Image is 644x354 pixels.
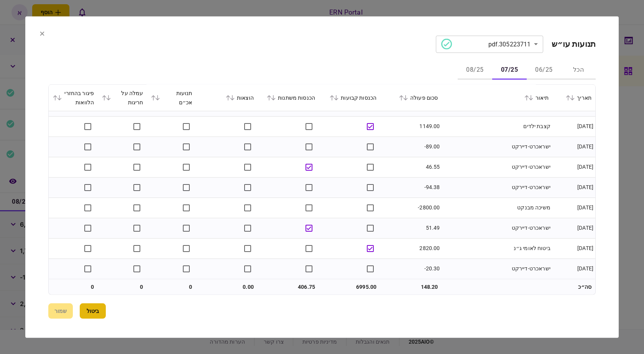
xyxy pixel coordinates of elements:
[527,61,561,79] button: 06/25
[442,177,552,198] td: ישראכרט-דיירקט
[552,198,595,218] td: [DATE]
[151,88,192,107] div: תנועות אכ״ם
[458,61,492,79] button: 08/25
[552,238,595,259] td: [DATE]
[380,259,442,278] td: -20.30
[380,218,442,238] td: 51.49
[380,198,442,218] td: -2800.00
[261,93,315,102] div: הכנסות משתנות
[556,93,591,102] div: תאריך
[53,88,94,107] div: פיגור בהחזרי הלוואות
[323,93,376,102] div: הכנסות קבועות
[442,218,552,238] td: ישראכרט-דיירקט
[196,279,258,295] td: 0.00
[98,279,147,295] td: 0
[49,279,98,295] td: 0
[552,137,595,157] td: [DATE]
[380,116,442,137] td: 1149.00
[380,157,442,177] td: 46.55
[442,198,552,218] td: משיכה מבנקט
[561,61,596,79] button: הכל
[445,93,548,102] div: תיאור
[552,157,595,177] td: [DATE]
[441,39,531,49] div: 305223711.pdf
[492,61,527,79] button: 07/25
[380,238,442,259] td: 2820.00
[552,177,595,198] td: [DATE]
[380,279,442,295] td: 148.20
[552,279,595,295] td: סה״כ
[147,279,196,295] td: 0
[442,157,552,177] td: ישראכרט-דיירקט
[384,93,438,102] div: סכום פעולה
[80,303,106,319] button: ביטול
[552,218,595,238] td: [DATE]
[380,137,442,157] td: -89.00
[552,116,595,137] td: [DATE]
[552,39,596,49] h2: תנועות עו״ש
[552,259,595,278] td: [DATE]
[442,116,552,137] td: קצבת ילדים
[442,238,552,259] td: ביטוח לאומי ג״נ
[442,259,552,278] td: ישראכרט-דיירקט
[258,279,319,295] td: 406.75
[200,93,254,102] div: הוצאות
[102,88,143,107] div: עמלה על חריגות
[442,137,552,157] td: ישראכרט-דיירקט
[319,279,380,295] td: 6995.00
[380,177,442,198] td: -94.38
